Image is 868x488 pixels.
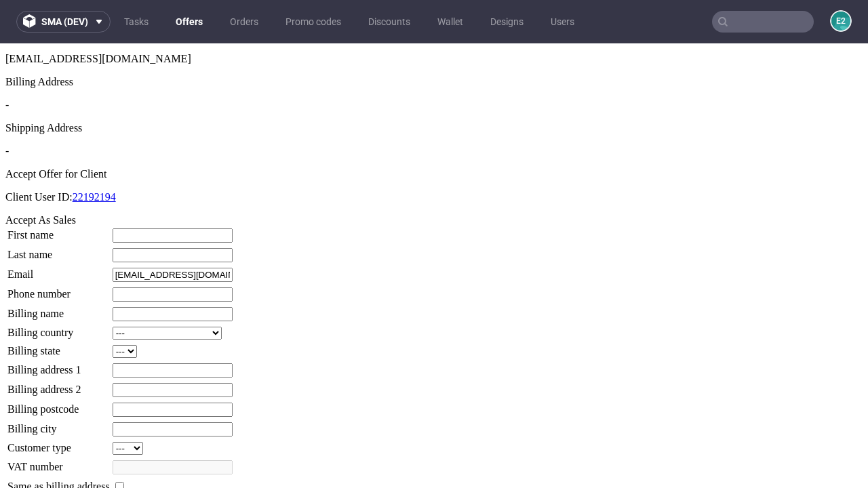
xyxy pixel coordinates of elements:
[7,204,111,220] td: Last name
[5,33,863,45] div: Billing Address
[7,359,111,374] td: Billing postcode
[277,11,349,33] a: Promo codes
[542,11,583,33] a: Users
[5,79,863,91] div: Shipping Address
[7,378,111,394] td: Billing city
[5,125,863,137] div: Accept Offer for Client
[7,224,111,239] td: Email
[167,11,211,33] a: Offers
[73,148,116,159] a: 22192194
[7,263,111,279] td: Billing name
[41,17,88,26] span: sma (dev)
[16,11,111,33] button: sma (dev)
[5,102,9,113] span: -
[7,416,111,432] td: VAT number
[7,398,111,412] td: Customer type
[7,301,111,315] td: Billing state
[116,11,157,33] a: Tasks
[7,339,111,354] td: Billing address 2
[429,11,471,33] a: Wallet
[7,184,111,200] td: First name
[482,11,532,33] a: Designs
[360,11,418,33] a: Discounts
[5,148,863,160] p: Client User ID:
[7,436,111,451] td: Same as billing address
[5,56,9,67] span: -
[5,171,863,183] div: Accept As Sales
[222,11,267,33] a: Orders
[7,243,111,259] td: Phone number
[7,319,111,335] td: Billing address 1
[7,283,111,297] td: Billing country
[831,12,850,30] figcaption: e2
[5,9,191,21] span: [EMAIL_ADDRESS][DOMAIN_NAME]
